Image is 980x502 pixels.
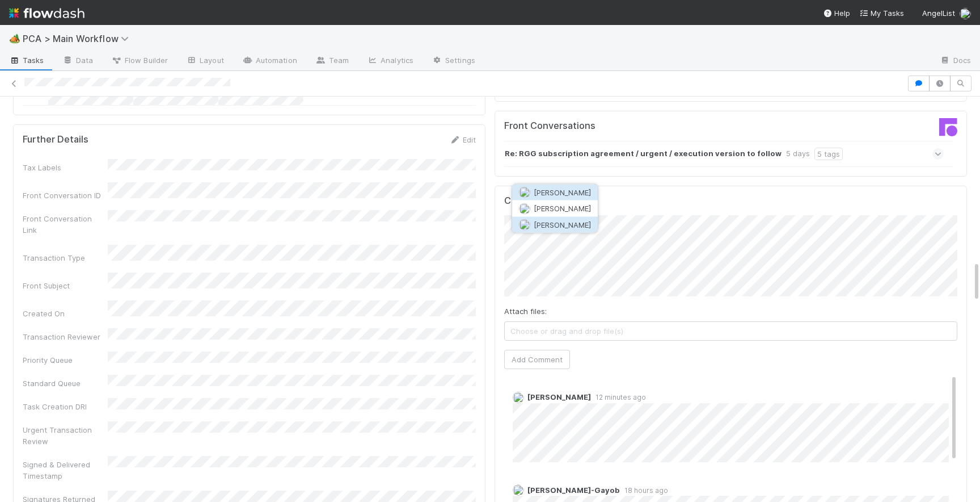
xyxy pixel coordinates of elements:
button: [PERSON_NAME] [512,216,598,232]
h5: Comments [504,195,957,207]
span: Tasks [9,55,44,66]
div: Urgent Transaction Review [23,424,108,447]
img: avatar_dd78c015-5c19-403d-b5d7-976f9c2ba6b3.png [519,219,530,231]
div: Front Conversation ID [23,190,108,201]
h5: Further Details [23,134,88,145]
span: [PERSON_NAME] [534,204,591,213]
span: [PERSON_NAME]-Gayob [527,486,620,495]
div: Standard Queue [23,378,108,389]
a: Docs [931,52,980,70]
span: AngelList [922,9,955,18]
span: 12 minutes ago [591,393,646,401]
button: Add Comment [504,350,570,369]
img: avatar_dd78c015-5c19-403d-b5d7-976f9c2ba6b3.png [513,392,524,403]
span: [PERSON_NAME] [534,188,591,197]
a: Settings [423,52,484,70]
img: avatar_ba0ef937-97b0-4cb1-a734-c46f876909ef.png [960,8,971,19]
div: Tax Labels [23,162,108,173]
a: Layout [177,52,233,70]
div: 5 tags [814,148,843,160]
div: Help [823,7,850,19]
div: 5 days [786,148,810,160]
div: Signed & Delivered Timestamp [23,459,108,482]
div: Transaction Type [23,252,108,263]
button: [PERSON_NAME] [512,185,598,200]
a: Flow Builder [102,52,177,70]
span: [PERSON_NAME] [534,220,591,229]
div: Front Subject [23,280,108,291]
span: My Tasks [859,9,904,18]
span: 18 hours ago [620,486,668,495]
strong: Re: RGG subscription agreement / urgent / execution version to follow [505,148,782,160]
span: Flow Builder [111,55,168,66]
img: avatar_8d06466b-a936-4205-8f52-b0cc03e2a179.png [519,187,530,198]
div: Task Creation DRI [23,401,108,412]
img: front-logo-b4b721b83371efbadf0a.svg [939,118,957,136]
a: Team [306,52,358,70]
label: Attach files: [504,306,547,317]
div: Priority Queue [23,354,108,366]
a: My Tasks [859,7,904,19]
span: PCA > Main Workflow [23,33,134,44]
a: Analytics [358,52,423,70]
a: Edit [449,135,476,144]
img: avatar_45aa71e2-cea6-4b00-9298-a0421aa61a2d.png [513,484,524,496]
a: Automation [233,52,306,70]
div: Created On [23,308,108,319]
div: Transaction Reviewer [23,331,108,342]
div: Front Conversation Link [23,213,108,236]
span: [PERSON_NAME] [527,392,591,401]
h5: Front Conversations [504,120,723,132]
a: Data [53,52,102,70]
img: logo-inverted-e16ddd16eac7371096b0.svg [9,3,85,23]
span: 🏕️ [9,34,20,43]
button: [PERSON_NAME] [512,200,598,216]
span: Choose or drag and drop file(s) [505,322,957,340]
img: avatar_60d9c2d4-5636-42bf-bfcd-7078767691ab.png [519,203,530,214]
